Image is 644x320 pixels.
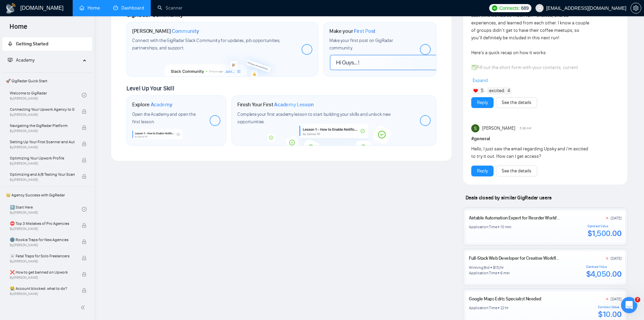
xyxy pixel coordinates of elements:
[502,167,531,175] a: See the details
[82,125,87,130] span: lock
[635,297,640,302] span: 7
[82,158,87,163] span: lock
[4,22,33,36] span: Home
[496,97,537,108] button: See the details
[499,265,504,270] div: /hr
[588,228,622,238] div: $1,500.00
[500,270,510,276] div: 6 min
[586,265,622,269] div: Contract Value
[10,243,75,247] span: By [PERSON_NAME]
[80,304,87,311] span: double-left
[10,162,75,166] span: By [PERSON_NAME]
[473,78,488,83] span: Expand
[481,87,483,94] span: 5
[469,255,602,261] a: Full-Stack Web Developer for Creative Workflow Platform (MVP Build)
[588,224,622,228] div: Contract Value
[611,215,622,221] div: [DATE]
[329,38,393,51] span: Make your first post on GigRadar community.
[631,5,641,11] span: setting
[471,145,590,160] div: Hello, I just saw the email regarding Upsky and i'm excited to try it out. How can I get access?
[10,145,75,149] span: By [PERSON_NAME]
[10,253,75,259] span: ☠️ Fatal Traps for Solo Freelancers
[10,276,75,280] span: By [PERSON_NAME]
[482,125,515,132] span: [PERSON_NAME]
[469,224,497,230] div: Application Time
[471,124,479,132] img: Sagar Mutha
[469,305,497,311] div: Application Time
[611,296,622,302] div: [DATE]
[471,65,477,70] span: ✅
[165,49,280,76] img: slackcommunity-bg.png
[132,101,172,108] h1: Explore
[329,28,376,35] h1: Make your
[495,265,499,270] div: 15
[10,236,75,243] span: 🌚 Rookie Traps for New Agencies
[82,207,87,212] span: check-circle
[3,188,91,202] span: 👑 Agency Success with GigRadar
[79,5,100,11] a: homeHome
[10,178,75,182] span: By [PERSON_NAME]
[10,129,75,133] span: By [PERSON_NAME]
[82,223,87,228] span: lock
[537,6,542,10] span: user
[10,88,82,103] a: Welcome to GigRadarBy[PERSON_NAME]
[499,4,520,12] span: Connects:
[354,28,376,35] span: First Post
[82,272,87,277] span: lock
[113,5,144,11] a: dashboardDashboard
[630,5,641,11] a: setting
[82,93,87,98] span: check-circle
[82,239,87,244] span: lock
[500,305,508,311] div: 22 hr
[502,99,531,106] a: See the details
[493,265,495,270] div: $
[10,113,75,117] span: By [PERSON_NAME]
[10,202,82,217] a: 1️⃣ Start HereBy[PERSON_NAME]
[598,305,621,309] div: Contract Value
[172,28,199,35] span: Community
[598,309,621,319] div: $10.00
[126,11,183,19] span: GigRadar Community
[10,220,75,227] span: ⛔ Top 3 Mistakes of Pro Agencies
[520,125,531,131] span: 5:38 AM
[151,101,172,108] span: Academy
[82,288,87,293] span: lock
[10,155,75,162] span: Optimizing Your Upwork Profile
[469,296,541,302] a: Google Maps Edits Specialist Needed
[477,167,488,175] a: Reply
[471,166,494,176] button: Reply
[630,3,641,14] button: setting
[611,256,622,261] div: [DATE]
[469,265,489,270] div: Winning Bid
[473,88,478,93] img: ❤️
[10,285,75,292] span: 😭 Account blocked: what to do?
[492,5,497,11] img: upwork-logo.png
[158,5,183,11] a: searchScanner
[507,87,510,94] span: 4
[8,58,13,62] span: fund-projection-screen
[132,38,280,51] span: Connect with the GigRadar Slack Community for updates, job opportunities, partnerships, and support.
[10,138,75,145] span: Setting Up Your First Scanner and Auto-Bidder
[496,166,537,176] button: See the details
[132,111,195,125] span: Open the Academy and open the first lesson.
[469,270,497,276] div: Application Time
[488,87,505,94] span: :excited:
[126,85,174,92] span: Level Up Your Skill
[10,122,75,129] span: Navigating the GigRadar Platform
[5,3,16,14] img: logo
[463,192,554,204] span: Deals closed by similar GigRadar users
[10,259,75,263] span: By [PERSON_NAME]
[2,37,92,51] li: Getting Started
[237,111,391,125] span: Complete your first academy lesson to start building your skills and unlock new opportunities.
[469,215,564,221] a: Airtable Automation Expert for Reorder Workflow
[237,101,313,108] h1: Finish Your First
[3,74,91,88] span: 🚀 GigRadar Quick Start
[82,256,87,260] span: lock
[10,227,75,231] span: By [PERSON_NAME]
[132,28,199,35] h1: [PERSON_NAME]
[8,41,13,46] span: rocket
[500,224,511,230] div: 10 min
[471,135,619,143] h1: # general
[471,97,494,108] button: Reply
[10,171,75,178] span: Optimizing and A/B Testing Your Scanner for Better Results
